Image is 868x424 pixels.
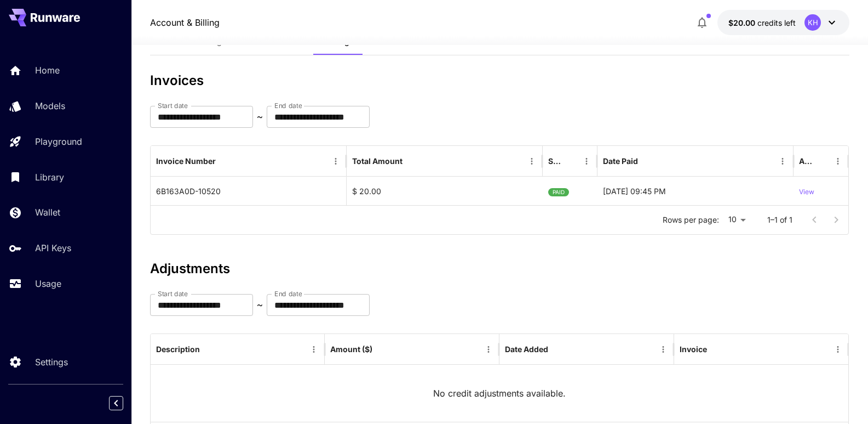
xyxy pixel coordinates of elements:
nav: breadcrumb [150,16,220,29]
span: PAID [548,178,569,206]
div: Date Paid [603,156,638,166]
button: Sort [564,154,579,169]
button: View [799,177,814,205]
div: 6B163A0D-10520 [151,177,347,205]
button: Menu [481,342,496,357]
p: 1–1 of 1 [767,214,792,225]
p: ~ [257,298,263,312]
button: Menu [775,154,790,169]
span: $20.00 [728,18,757,27]
p: Wallet [35,206,60,219]
div: Status [548,156,562,166]
p: Rows per page: [663,214,719,225]
button: Menu [579,154,594,169]
p: View [799,187,814,197]
button: Sort [708,342,723,357]
p: ~ [257,110,263,123]
div: $20.00 [728,17,796,29]
h3: Invoices [150,73,850,88]
div: KH [804,14,821,31]
label: Start date [158,101,188,110]
p: Home [35,64,60,77]
div: Amount ($) [330,344,372,354]
p: API Keys [35,241,71,255]
button: Sort [217,154,232,169]
button: Sort [639,154,654,169]
button: Menu [524,154,539,169]
label: End date [274,101,302,110]
a: Account & Billing [150,16,220,29]
div: Collapse sidebar [117,393,131,413]
button: Sort [404,154,419,169]
div: 10 [723,212,750,228]
p: Models [35,99,65,112]
label: Start date [158,289,188,298]
button: Menu [328,154,343,169]
div: Invoice Number [156,156,216,166]
div: Total Amount [352,156,403,166]
button: Sort [549,342,565,357]
button: Sort [815,154,830,169]
div: 31-08-2025 09:45 PM [597,177,794,205]
label: End date [274,289,302,298]
h3: Adjustments [150,261,850,276]
div: Description [156,344,200,354]
div: Invoice [680,344,707,354]
p: Playground [35,135,82,148]
button: $20.00KH [717,10,849,35]
button: Collapse sidebar [109,396,123,410]
p: Library [35,171,64,184]
p: Settings [35,355,68,369]
button: Menu [830,154,846,169]
p: Usage [35,277,61,290]
div: Date Added [505,344,548,354]
div: Action [799,156,814,166]
button: Menu [306,342,321,357]
span: credits left [757,18,796,27]
button: Menu [656,342,671,357]
p: No credit adjustments available. [433,387,566,400]
button: Sort [373,342,389,357]
div: $ 20.00 [347,177,543,205]
button: Menu [830,342,846,357]
button: Sort [201,342,216,357]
